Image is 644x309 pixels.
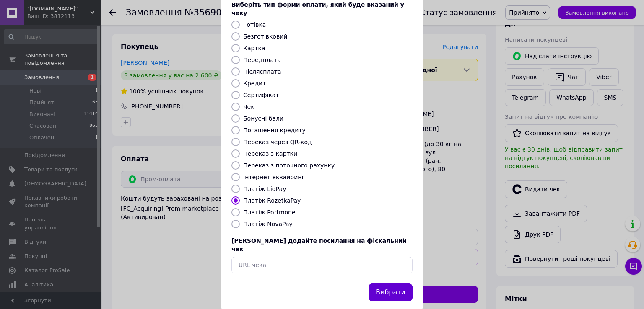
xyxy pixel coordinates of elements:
label: Чек [243,103,254,110]
label: Платіж LiqPay [243,185,286,192]
label: Безготівковий [243,33,287,40]
label: Бонусні бали [243,115,283,122]
label: Сертифікат [243,92,279,98]
label: Переказ через QR-код [243,139,312,145]
span: [PERSON_NAME] додайте посилання на фіскальний чек [231,237,407,252]
label: Платіж Portmone [243,209,296,216]
button: Вибрати [369,283,413,301]
label: Інтернет еквайринг [243,174,305,180]
span: Виберіть тип форми оплати, який буде вказаний у чеку [231,1,404,16]
label: Переказ з картки [243,150,297,157]
label: Готівка [243,21,266,28]
label: Картка [243,45,265,51]
label: Платіж RozetkaPay [243,197,301,204]
label: Кредит [243,80,266,87]
label: Післясплата [243,68,281,75]
label: Погашення кредиту [243,127,306,134]
input: URL чека [231,257,413,273]
label: Платіж NovaPay [243,221,293,227]
label: Переказ з поточного рахунку [243,162,335,169]
label: Передплата [243,57,281,63]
